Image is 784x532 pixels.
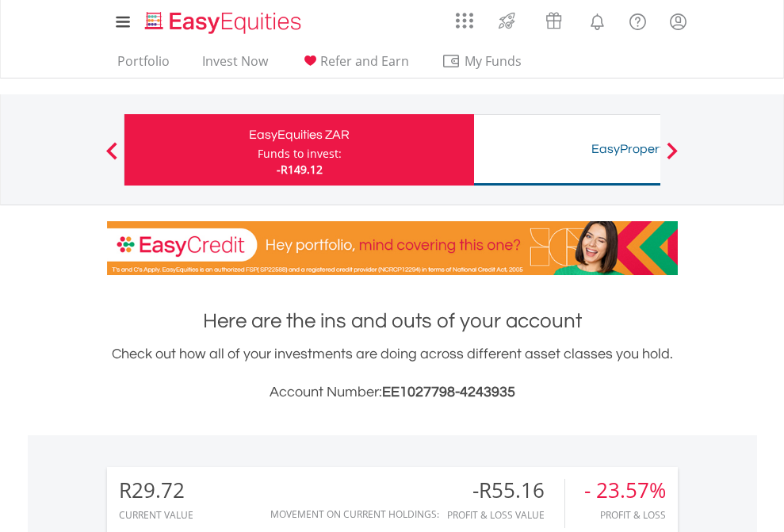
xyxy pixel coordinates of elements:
span: -R149.12 [277,162,323,177]
a: AppsGrid [446,4,484,29]
div: -R55.16 [447,479,564,502]
span: EE1027798-4243935 [382,385,515,400]
span: My Funds [442,51,545,71]
a: Notifications [577,4,618,36]
a: FAQ's and Support [618,4,658,36]
img: grid-menu-icon.svg [456,12,473,29]
div: Profit & Loss [584,510,666,520]
a: Refer and Earn [294,53,415,78]
img: thrive-v2.svg [494,8,520,33]
img: EasyEquities_Logo.png [142,10,308,36]
div: EasyEquities ZAR [134,124,465,146]
img: vouchers-v2.svg [541,8,567,33]
button: Previous [96,150,128,166]
div: Profit & Loss Value [447,510,564,520]
a: Vouchers [530,4,577,33]
div: Funds to invest: [258,146,342,162]
button: Next [656,150,688,166]
div: Movement on Current Holdings: [270,509,439,519]
img: EasyCredit Promotion Banner [107,221,678,275]
span: Refer and Earn [320,52,409,70]
h1: Here are the ins and outs of your account [107,307,678,335]
a: My Profile [658,4,698,39]
a: Invest Now [196,53,274,78]
a: Portfolio [111,53,176,78]
div: - 23.57% [584,479,666,502]
div: R29.72 [119,479,193,502]
div: CURRENT VALUE [119,510,193,520]
h3: Account Number: [107,381,678,404]
a: Home page [139,4,308,36]
div: Check out how all of your investments are doing across different asset classes you hold. [107,343,678,404]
